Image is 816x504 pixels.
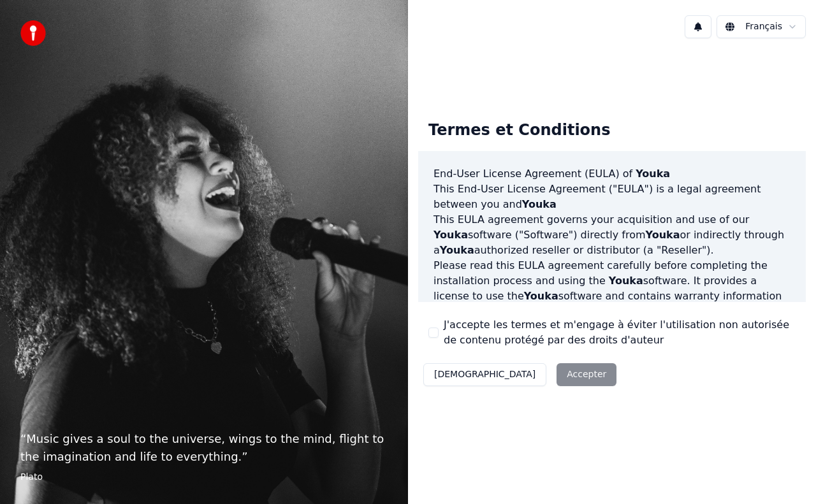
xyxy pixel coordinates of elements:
button: [DEMOGRAPHIC_DATA] [423,363,546,386]
img: youka [20,20,46,46]
footer: Plato [20,471,388,484]
span: Youka [522,198,557,210]
label: J'accepte les termes et m'engage à éviter l'utilisation non autorisée de contenu protégé par des ... [444,317,796,348]
p: This EULA agreement governs your acquisition and use of our software ("Software") directly from o... [433,212,790,258]
span: Youka [609,275,643,287]
p: This End-User License Agreement ("EULA") is a legal agreement between you and [433,182,790,212]
span: Youka [433,229,468,241]
span: Youka [646,229,680,241]
div: Termes et Conditions [418,110,620,151]
p: “ Music gives a soul to the universe, wings to the mind, flight to the imagination and life to ev... [20,430,388,466]
span: Youka [440,244,474,256]
h3: End-User License Agreement (EULA) of [433,166,790,182]
span: Youka [636,168,670,180]
span: Youka [524,290,558,302]
p: Please read this EULA agreement carefully before completing the installation process and using th... [433,258,790,319]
